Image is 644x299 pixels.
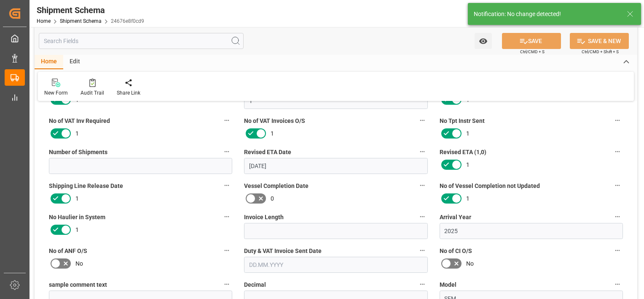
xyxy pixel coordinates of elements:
button: SAVE & NEW [570,33,629,49]
input: DD.MM.YYYY [244,257,427,273]
button: Revised ETA (1,0) [612,146,623,157]
span: 1 [75,194,79,203]
span: Invoice Length [244,213,284,222]
span: Decimal [244,280,266,289]
span: Number of Shipments [49,148,107,157]
span: No [75,259,83,268]
button: Revised ETA Date [417,146,428,157]
a: Home [37,18,51,24]
span: No of VAT Inv Required [49,117,110,125]
span: Model [440,280,456,289]
a: Shipment Schema [60,18,102,24]
span: 1 [466,129,470,138]
span: No [466,259,474,268]
span: 1 [75,129,79,138]
button: No of CI O/S [612,245,623,256]
div: Audit Trail [80,89,104,97]
div: New Form [44,89,68,97]
span: No Tpt Instr Sent [440,117,485,125]
span: Ctrl/CMD + Shift + S [582,49,619,55]
button: No Tpt Instr Sent [612,115,623,126]
button: No of VAT Invoices O/S [417,115,428,126]
span: No of VAT Invoices O/S [244,117,305,125]
input: Search Fields [39,33,244,49]
button: Invoice Length [417,211,428,222]
span: 1 [466,160,470,169]
span: No Haulier in System [49,213,105,222]
button: Duty & VAT Invoice Sent Date [417,245,428,256]
span: Revised ETA (1,0) [440,148,486,157]
span: Vessel Completion Date [244,182,309,190]
span: sample comment text [49,280,107,289]
button: sample comment text [221,279,232,290]
button: Arrival Year [612,211,623,222]
div: Edit [63,55,86,69]
span: No of CI O/S [440,247,472,256]
span: 1 [466,194,470,203]
button: Vessel Completion Date [417,180,428,191]
button: open menu [475,33,492,49]
span: 1 [75,226,79,234]
button: Number of Shipments [221,146,232,157]
button: No of Vessel Completion not Updated [612,180,623,191]
div: Share Link [117,89,140,97]
span: Revised ETA Date [244,148,291,157]
button: SAVE [502,33,561,49]
div: Notification: No change detected! [474,10,619,19]
button: No of ANF O/S [221,245,232,256]
span: 1 [271,129,274,138]
span: Duty & VAT Invoice Sent Date [244,247,322,256]
div: Home [35,55,63,69]
button: Model [612,279,623,290]
span: Arrival Year [440,213,471,222]
span: 0 [271,194,274,203]
div: Shipment Schema [37,4,144,16]
button: Decimal [417,279,428,290]
button: No of VAT Inv Required [221,115,232,126]
span: Ctrl/CMD + S [520,49,545,55]
span: No of ANF O/S [49,247,87,256]
span: Shipping Line Release Date [49,182,123,190]
button: No Haulier in System [221,211,232,222]
button: Shipping Line Release Date [221,180,232,191]
input: DD.MM.YYYY [244,158,427,174]
span: No of Vessel Completion not Updated [440,182,540,190]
